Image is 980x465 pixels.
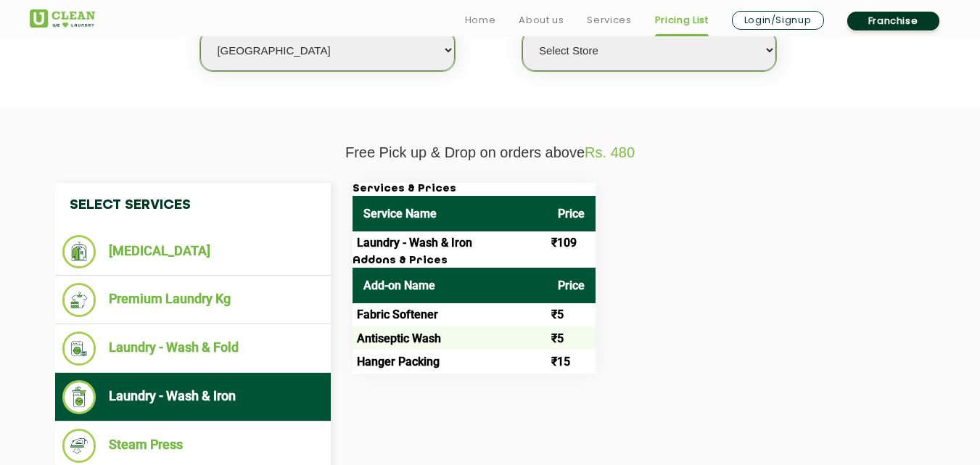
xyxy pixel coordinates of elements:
td: ₹15 [547,350,596,373]
p: Free Pick up & Drop on orders above [30,144,951,161]
td: ₹5 [547,326,596,350]
th: Price [547,196,596,231]
img: Laundry - Wash & Iron [62,380,96,414]
span: Rs. 480 [585,144,635,160]
th: Add-on Name [353,268,547,303]
td: Hanger Packing [353,350,547,373]
img: Premium Laundry Kg [62,283,96,317]
img: Laundry - Wash & Fold [62,332,96,366]
li: Steam Press [62,429,324,463]
a: Login/Signup [732,11,824,30]
li: Laundry - Wash & Iron [62,380,324,414]
th: Service Name [353,196,547,231]
a: Home [465,12,496,29]
li: Premium Laundry Kg [62,283,324,317]
a: About us [519,12,564,29]
td: ₹109 [547,231,596,255]
h3: Services & Prices [353,183,596,196]
img: Steam Press [62,429,96,463]
h3: Addons & Prices [353,255,596,268]
li: Laundry - Wash & Fold [62,332,324,366]
a: Pricing List [655,12,709,29]
a: Services [587,12,631,29]
li: [MEDICAL_DATA] [62,235,324,268]
td: Laundry - Wash & Iron [353,231,547,255]
td: ₹5 [547,303,596,326]
img: UClean Laundry and Dry Cleaning [30,9,95,28]
th: Price [547,268,596,303]
h4: Select Services [55,183,331,228]
img: Dry Cleaning [62,235,96,268]
td: Fabric Softener [353,303,547,326]
a: Franchise [847,12,939,30]
td: Antiseptic Wash [353,326,547,350]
